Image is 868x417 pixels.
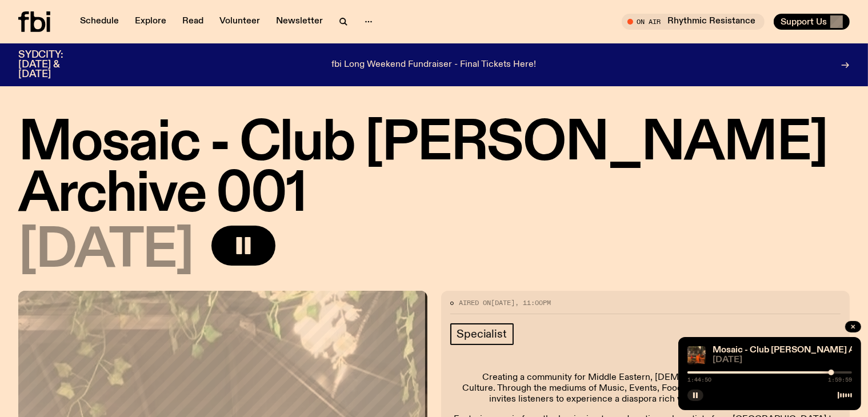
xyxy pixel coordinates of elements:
[622,14,765,30] button: On AirRhythmic Resistance
[18,226,193,277] span: [DATE]
[491,298,515,307] span: [DATE]
[457,328,507,340] span: Specialist
[828,377,852,383] span: 1:59:59
[175,14,210,30] a: Read
[18,118,850,221] h1: Mosaic - Club [PERSON_NAME] Archive 001
[713,356,852,364] span: [DATE]
[450,372,841,406] p: Creating a community for Middle Eastern, [DEMOGRAPHIC_DATA], and African Culture. Through the med...
[128,14,173,30] a: Explore
[687,377,711,383] span: 1:44:50
[687,346,706,364] img: Tommy and Jono Playing at a fundraiser for Palestine
[781,17,827,27] span: Support Us
[459,298,491,307] span: Aired on
[73,14,126,30] a: Schedule
[450,323,514,345] a: Specialist
[18,50,91,79] h3: SYDCITY: [DATE] & [DATE]
[332,60,537,70] p: fbi Long Weekend Fundraiser - Final Tickets Here!
[269,14,330,30] a: Newsletter
[515,298,551,307] span: , 11:00pm
[774,14,850,30] button: Support Us
[213,14,267,30] a: Volunteer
